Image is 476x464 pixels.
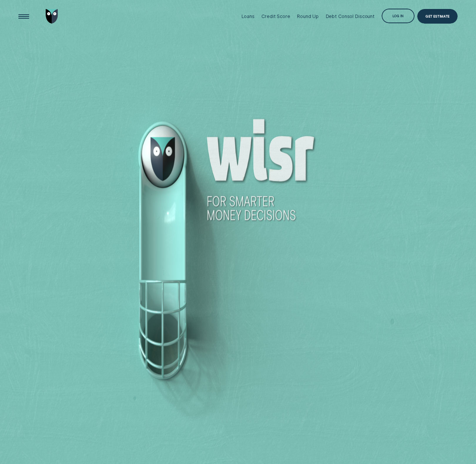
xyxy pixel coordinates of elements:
[326,13,375,19] div: Debt Consol Discount
[46,9,58,24] img: Wisr
[297,13,319,19] div: Round Up
[242,13,255,19] div: Loans
[16,9,31,24] button: Open Menu
[382,9,415,24] button: Log in
[261,13,290,19] div: Credit Score
[417,9,458,24] a: Get Estimate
